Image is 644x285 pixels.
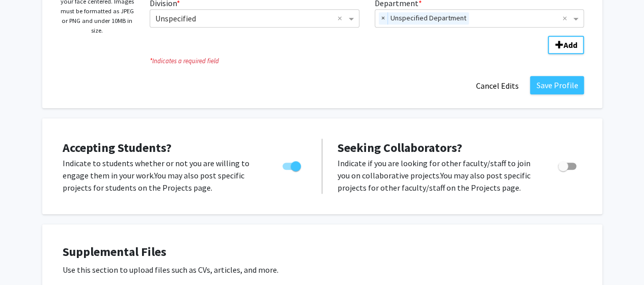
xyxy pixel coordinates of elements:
span: Seeking Collaborators? [338,140,462,156]
div: Toggle [278,157,306,172]
span: × [379,12,388,24]
button: Add Division/Department [548,36,584,54]
ng-select: Department [375,9,584,28]
b: Add [563,40,577,50]
span: Clear all [562,12,571,24]
p: Use this section to upload files such as CVs, articles, and more. [63,264,582,276]
ng-select: Division [150,9,359,28]
span: Unspecified Department [388,12,469,24]
span: Clear all [338,12,346,24]
button: Cancel Edits [469,76,525,95]
i: Indicates a required field [150,56,584,66]
h4: Supplemental Files [63,245,582,260]
div: Toggle [554,157,582,172]
p: Indicate if you are looking for other faculty/staff to join you on collaborative projects. You ma... [338,157,539,194]
span: Accepting Students? [63,140,172,156]
p: Indicate to students whether or not you are willing to engage them in your work. You may also pos... [63,157,263,194]
iframe: Chat [8,239,43,277]
button: Save Profile [530,76,584,94]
